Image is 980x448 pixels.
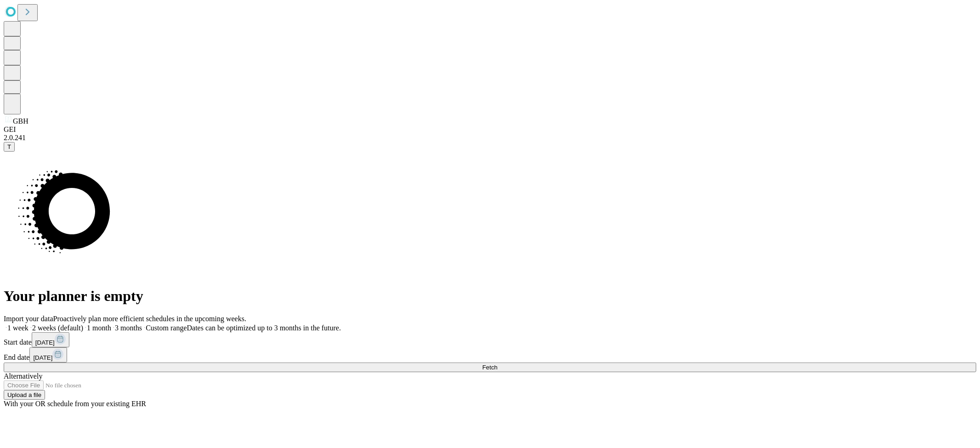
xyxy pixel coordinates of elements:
[7,324,28,332] span: 1 week
[4,363,976,372] button: Fetch
[482,364,498,371] span: Fetch
[29,347,67,363] button: [DATE]
[4,372,42,380] span: Alternatively
[146,324,187,332] span: Custom range
[4,332,976,347] div: Start date
[53,315,246,323] span: Proactively plan more efficient schedules in the upcoming weeks.
[32,324,83,332] span: 2 weeks (default)
[4,347,976,363] div: End date
[32,332,69,347] button: [DATE]
[4,390,45,400] button: Upload a file
[87,324,111,332] span: 1 month
[35,339,55,346] span: [DATE]
[4,125,976,134] div: GEI
[4,134,976,142] div: 2.0.241
[7,143,11,150] span: T
[4,142,15,152] button: T
[33,354,52,361] span: [DATE]
[115,324,142,332] span: 3 months
[4,288,976,305] h1: Your planner is empty
[13,117,28,125] span: GBH
[187,324,341,332] span: Dates can be optimized up to 3 months in the future.
[4,400,146,408] span: With your OR schedule from your existing EHR
[4,315,53,323] span: Import your data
